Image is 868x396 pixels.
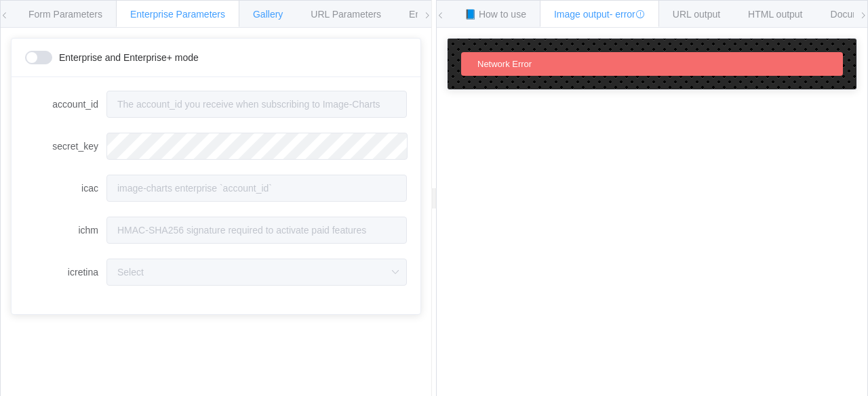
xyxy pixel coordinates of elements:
input: Select [106,259,407,286]
input: The account_id you receive when subscribing to Image-Charts [106,91,407,118]
label: secret_key [25,133,106,160]
span: HTML output [748,9,802,20]
span: Image output [554,9,645,20]
input: HMAC-SHA256 signature required to activate paid features [106,217,407,244]
label: account_id [25,91,106,118]
label: icretina [25,259,106,286]
span: Enterprise Parameters [130,9,225,20]
span: Enterprise and Enterprise+ mode [59,53,199,62]
span: Form Parameters [28,9,102,20]
span: 📘 How to use [465,9,526,20]
span: Gallery [253,9,283,20]
label: icac [25,175,106,202]
label: ichm [25,217,106,244]
span: URL Parameters [311,9,381,20]
input: image-charts enterprise `account_id` [106,175,407,202]
span: - error [610,9,645,20]
span: URL output [673,9,720,20]
span: Environments [409,9,467,20]
span: Network Error [477,59,532,69]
